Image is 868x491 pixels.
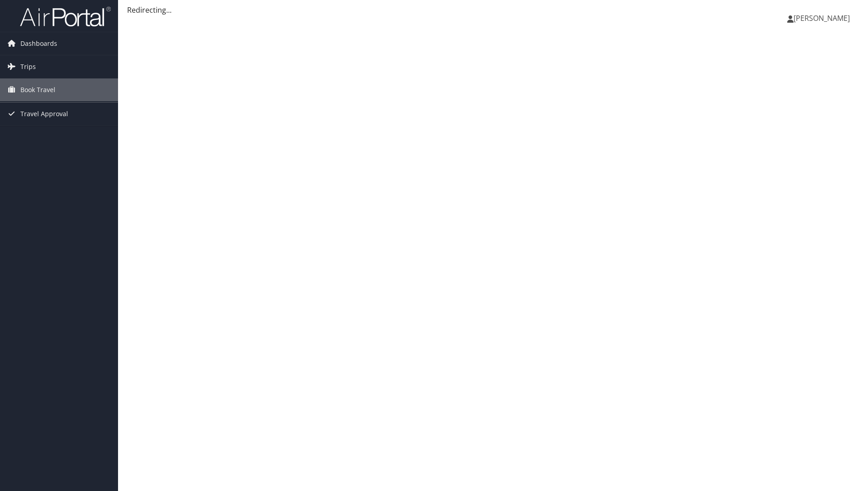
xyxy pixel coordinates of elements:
[20,79,55,101] span: Book Travel
[127,5,859,15] div: Redirecting...
[20,6,111,27] img: airportal-logo.png
[787,5,859,32] a: [PERSON_NAME]
[20,103,68,125] span: Travel Approval
[20,32,57,55] span: Dashboards
[20,55,36,78] span: Trips
[794,13,850,23] span: [PERSON_NAME]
